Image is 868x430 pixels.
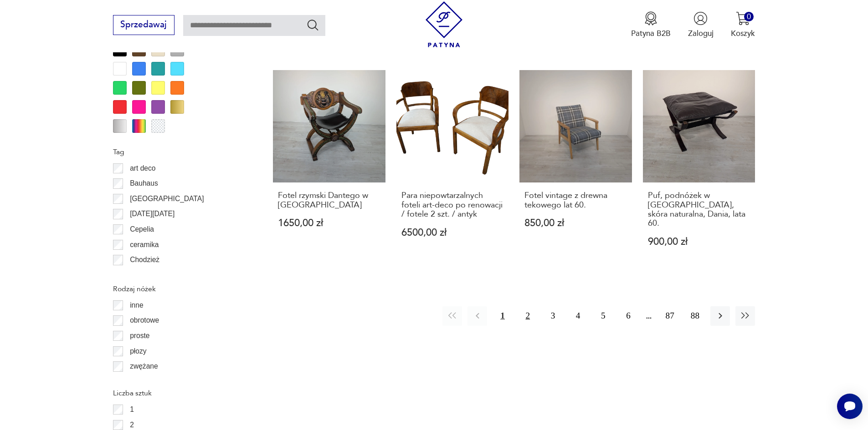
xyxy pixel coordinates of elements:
[744,12,754,21] div: 0
[273,70,385,268] a: Fotel rzymski Dantego w mahoniuFotel rzymski Dantego w [GEOGRAPHIC_DATA]1650,00 zł
[688,11,714,39] button: Zaloguj
[396,70,509,268] a: Para niepowtarzalnych foteli art-deco po renowacji / fotele 2 szt. / antykPara niepowtarzalnych f...
[731,11,755,39] button: 0Koszyk
[130,239,159,251] p: ceramika
[648,191,750,228] h3: Puf, podnóżek w [GEOGRAPHIC_DATA], skóra naturalna, Dania, lata 60.
[130,177,158,189] p: Bauhaus
[631,28,671,39] p: Patyna B2B
[643,70,755,268] a: Puf, podnóżek w mahoniu, skóra naturalna, Dania, lata 60.Puf, podnóżek w [GEOGRAPHIC_DATA], skóra...
[631,11,671,39] a: Ikona medaluPatyna B2B
[618,306,638,326] button: 6
[593,306,613,326] button: 5
[693,11,708,25] img: Ikonka użytkownika
[130,345,146,357] p: płozy
[524,191,627,210] h3: Fotel vintage z drewna tekowego lat 60.
[648,237,750,247] p: 900,00 zł
[631,11,671,39] button: Patyna B2B
[113,22,175,29] a: Sprzedawaj
[278,191,380,210] h3: Fotel rzymski Dantego w [GEOGRAPHIC_DATA]
[306,18,319,31] button: Szukaj
[519,70,632,268] a: Fotel vintage z drewna tekowego lat 60.Fotel vintage z drewna tekowego lat 60.850,00 zł
[130,404,134,415] p: 1
[660,306,680,326] button: 87
[731,28,755,39] p: Koszyk
[543,306,563,326] button: 3
[568,306,588,326] button: 4
[421,1,467,47] img: Patyna - sklep z meblami i dekoracjami vintage
[130,314,159,326] p: obrotowe
[130,162,155,174] p: art deco
[837,394,863,419] iframe: Smartsupp widget button
[278,218,380,228] p: 1650,00 zł
[688,28,714,39] p: Zaloguj
[130,223,154,235] p: Cepelia
[130,269,157,281] p: Ćmielów
[493,306,512,326] button: 1
[524,218,627,228] p: 850,00 zł
[518,306,538,326] button: 2
[736,11,750,25] img: Ikona koszyka
[130,299,143,311] p: inne
[130,330,149,342] p: proste
[130,193,204,205] p: [GEOGRAPHIC_DATA]
[113,15,175,35] button: Sprzedawaj
[113,387,247,399] p: Liczba sztuk
[113,283,247,295] p: Rodzaj nóżek
[130,254,159,266] p: Chodzież
[685,306,705,326] button: 88
[644,11,658,25] img: Ikona medalu
[401,228,504,238] p: 6500,00 zł
[130,208,175,220] p: [DATE][DATE]
[113,146,247,158] p: Tag
[130,360,158,372] p: zwężane
[401,191,504,219] h3: Para niepowtarzalnych foteli art-deco po renowacji / fotele 2 szt. / antyk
